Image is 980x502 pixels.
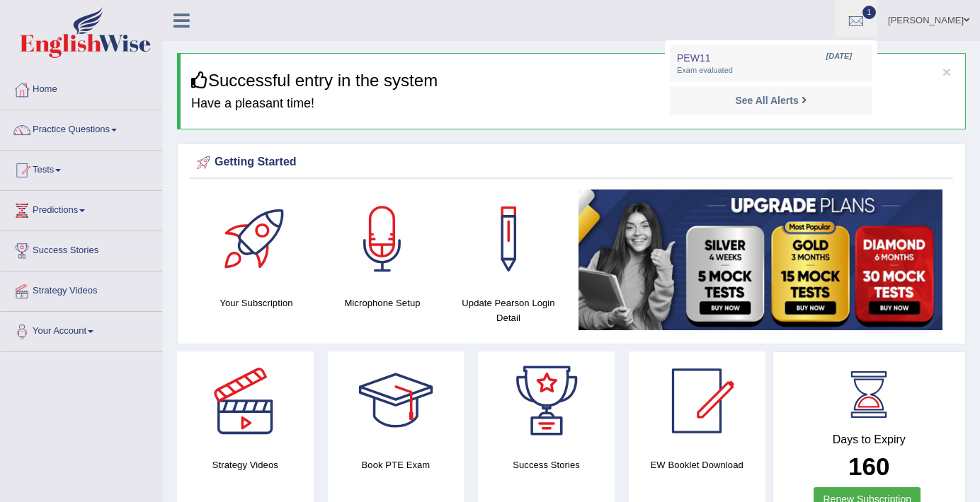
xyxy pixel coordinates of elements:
span: [DATE] [826,51,852,62]
h4: Your Subscription [200,296,312,310]
h4: Book PTE Exam [328,457,465,472]
h4: Success Stories [478,457,615,472]
img: small5.jpg [579,189,942,330]
h4: EW Booklet Download [629,457,765,472]
h4: Strategy Videos [177,457,314,472]
div: Getting Started [193,152,950,173]
h4: Microphone Setup [326,296,438,310]
a: Strategy Videos [1,272,162,307]
b: 160 [848,453,889,480]
h4: Have a pleasant time! [191,97,955,111]
a: Success Stories [1,231,162,267]
a: Home [1,70,162,105]
h3: Successful entry in the system [191,71,955,90]
a: Your Account [1,312,162,347]
h4: Days to Expiry [789,433,950,446]
a: PEW11 [DATE] Exam evaluated [673,49,869,78]
a: Tests [1,151,162,186]
a: Practice Questions [1,110,162,146]
button: × [942,64,951,79]
span: Exam evaluated [677,65,865,76]
span: 1 [862,6,877,19]
h4: Update Pearson Login Detail [452,296,564,325]
a: Predictions [1,191,162,226]
strong: See All Alerts [735,95,798,106]
span: PEW11 [677,52,710,64]
a: See All Alerts [731,93,810,108]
